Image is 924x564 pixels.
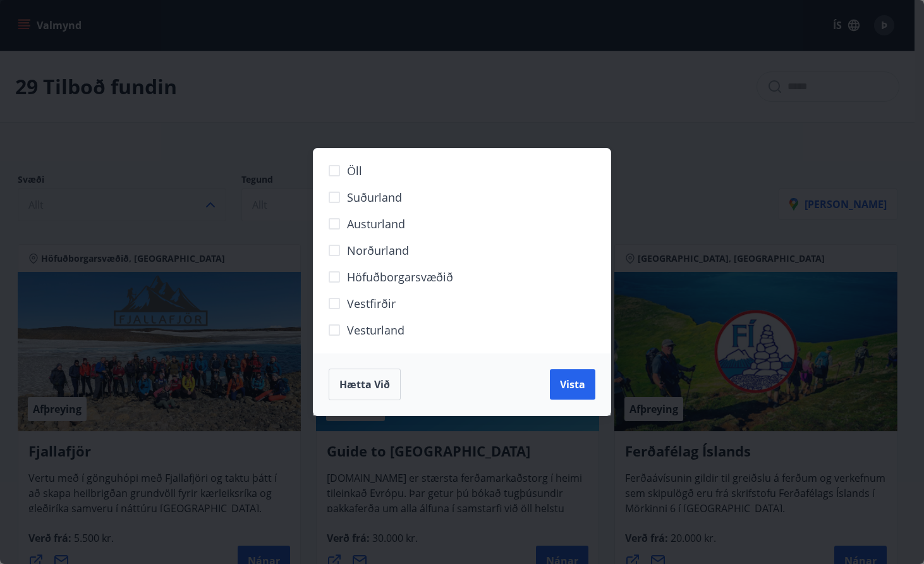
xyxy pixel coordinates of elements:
[347,242,409,259] span: Norðurland
[347,189,402,205] span: Suðurland
[329,369,401,400] button: Hætta við
[347,269,453,285] span: Höfuðborgarsvæðið
[347,162,362,179] span: Öll
[560,377,585,391] span: Vista
[550,369,595,400] button: Vista
[339,377,390,391] span: Hætta við
[347,295,396,312] span: Vestfirðir
[347,322,404,338] span: Vesturland
[347,216,405,232] span: Austurland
